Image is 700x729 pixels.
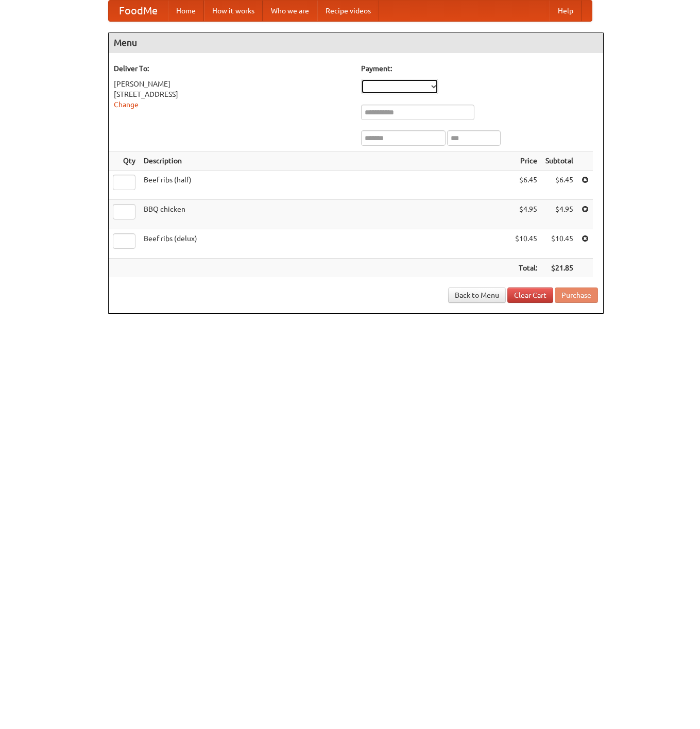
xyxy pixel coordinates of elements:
a: FoodMe [109,1,168,21]
a: How it works [204,1,263,21]
td: Beef ribs (delux) [140,229,511,259]
th: $21.85 [541,259,577,278]
h4: Menu [109,32,603,53]
th: Description [140,151,511,171]
a: Help [550,1,582,21]
h5: Payment: [361,63,598,74]
th: Subtotal [541,151,577,171]
th: Total: [511,259,541,278]
a: Home [168,1,204,21]
div: [STREET_ADDRESS] [114,89,351,99]
th: Qty [109,151,140,171]
a: Recipe videos [317,1,379,21]
a: Clear Cart [507,287,553,303]
td: $4.95 [541,200,577,229]
a: Back to Menu [448,287,506,303]
button: Purchase [555,287,598,303]
td: $4.95 [511,200,541,229]
h5: Deliver To: [114,63,351,74]
td: Beef ribs (half) [140,171,511,200]
td: $10.45 [511,229,541,259]
td: $10.45 [541,229,577,259]
td: $6.45 [541,171,577,200]
td: BBQ chicken [140,200,511,229]
td: $6.45 [511,171,541,200]
a: Who we are [263,1,317,21]
div: [PERSON_NAME] [114,79,351,89]
th: Price [511,151,541,171]
a: Change [114,100,139,109]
